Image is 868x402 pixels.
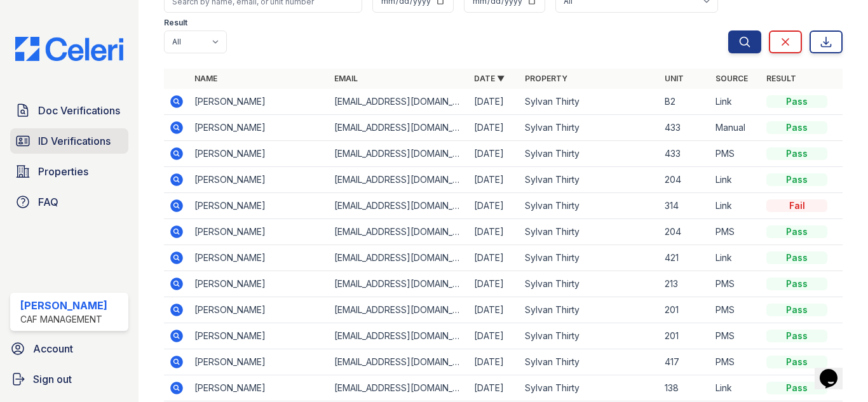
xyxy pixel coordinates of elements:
[329,167,469,193] td: [EMAIL_ADDRESS][DOMAIN_NAME]
[710,115,761,141] td: Manual
[815,351,855,389] iframe: chat widget
[710,89,761,115] td: Link
[660,245,710,271] td: 421
[189,297,329,323] td: [PERSON_NAME]
[194,74,217,83] a: Name
[766,173,827,186] div: Pass
[665,74,684,83] a: Unit
[189,349,329,375] td: [PERSON_NAME]
[20,298,107,313] div: [PERSON_NAME]
[766,330,827,342] div: Pass
[469,323,520,349] td: [DATE]
[10,159,128,184] a: Properties
[710,219,761,245] td: PMS
[710,349,761,375] td: PMS
[660,167,710,193] td: 204
[660,375,710,401] td: 138
[710,323,761,349] td: PMS
[520,349,660,375] td: Sylvan Thirty
[10,128,128,154] a: ID Verifications
[766,382,827,394] div: Pass
[10,98,128,123] a: Doc Verifications
[469,115,520,141] td: [DATE]
[710,193,761,219] td: Link
[710,245,761,271] td: Link
[189,219,329,245] td: [PERSON_NAME]
[715,74,748,83] a: Source
[329,219,469,245] td: [EMAIL_ADDRESS][DOMAIN_NAME]
[520,193,660,219] td: Sylvan Thirty
[710,297,761,323] td: PMS
[329,375,469,401] td: [EMAIL_ADDRESS][DOMAIN_NAME]
[329,271,469,297] td: [EMAIL_ADDRESS][DOMAIN_NAME]
[766,95,827,108] div: Pass
[520,297,660,323] td: Sylvan Thirty
[766,225,827,238] div: Pass
[766,199,827,212] div: Fail
[329,349,469,375] td: [EMAIL_ADDRESS][DOMAIN_NAME]
[189,323,329,349] td: [PERSON_NAME]
[469,141,520,167] td: [DATE]
[329,89,469,115] td: [EMAIL_ADDRESS][DOMAIN_NAME]
[38,103,120,118] span: Doc Verifications
[10,189,128,215] a: FAQ
[469,271,520,297] td: [DATE]
[520,167,660,193] td: Sylvan Thirty
[766,278,827,290] div: Pass
[660,141,710,167] td: 433
[520,375,660,401] td: Sylvan Thirty
[710,141,761,167] td: PMS
[189,375,329,401] td: [PERSON_NAME]
[329,193,469,219] td: [EMAIL_ADDRESS][DOMAIN_NAME]
[520,115,660,141] td: Sylvan Thirty
[469,297,520,323] td: [DATE]
[766,304,827,316] div: Pass
[189,167,329,193] td: [PERSON_NAME]
[660,271,710,297] td: 213
[469,245,520,271] td: [DATE]
[469,375,520,401] td: [DATE]
[474,74,505,83] a: Date ▼
[660,297,710,323] td: 201
[520,219,660,245] td: Sylvan Thirty
[329,141,469,167] td: [EMAIL_ADDRESS][DOMAIN_NAME]
[766,121,827,134] div: Pass
[189,271,329,297] td: [PERSON_NAME]
[660,323,710,349] td: 201
[329,245,469,271] td: [EMAIL_ADDRESS][DOMAIN_NAME]
[520,271,660,297] td: Sylvan Thirty
[710,375,761,401] td: Link
[5,366,133,392] a: Sign out
[38,164,88,179] span: Properties
[660,89,710,115] td: B2
[38,133,111,149] span: ID Verifications
[766,251,827,264] div: Pass
[189,193,329,219] td: [PERSON_NAME]
[766,147,827,160] div: Pass
[189,245,329,271] td: [PERSON_NAME]
[189,141,329,167] td: [PERSON_NAME]
[766,74,796,83] a: Result
[469,89,520,115] td: [DATE]
[520,89,660,115] td: Sylvan Thirty
[525,74,567,83] a: Property
[189,115,329,141] td: [PERSON_NAME]
[520,141,660,167] td: Sylvan Thirty
[469,167,520,193] td: [DATE]
[710,167,761,193] td: Link
[164,18,187,28] label: Result
[189,89,329,115] td: [PERSON_NAME]
[329,115,469,141] td: [EMAIL_ADDRESS][DOMAIN_NAME]
[33,372,72,387] span: Sign out
[766,356,827,368] div: Pass
[5,37,133,61] img: CE_Logo_Blue-a8612792a0a2168367f1c8372b55b34899dd931a85d93a1a3d3e32e68fde9ad4.png
[710,271,761,297] td: PMS
[469,193,520,219] td: [DATE]
[660,349,710,375] td: 417
[520,323,660,349] td: Sylvan Thirty
[5,336,133,361] a: Account
[38,194,58,210] span: FAQ
[329,323,469,349] td: [EMAIL_ADDRESS][DOMAIN_NAME]
[329,297,469,323] td: [EMAIL_ADDRESS][DOMAIN_NAME]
